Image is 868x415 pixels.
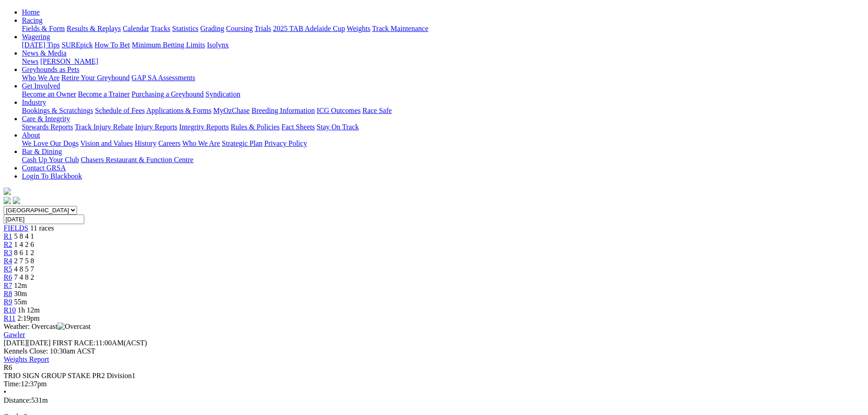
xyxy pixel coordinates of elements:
[22,41,864,49] div: Wagering
[40,57,98,65] a: [PERSON_NAME]
[207,41,229,49] a: Isolynx
[226,25,253,32] a: Coursing
[4,224,28,232] a: FIELDS
[134,139,156,147] a: History
[14,265,34,273] span: 4 8 5 7
[4,273,12,281] span: R6
[22,156,864,164] div: Bar & Dining
[151,25,170,32] a: Tracks
[22,164,66,172] a: Contact GRSA
[22,139,78,147] a: We Love Our Dogs
[22,33,50,41] a: Wagering
[22,107,93,114] a: Bookings & Scratchings
[135,123,177,131] a: Injury Reports
[4,347,864,355] div: Kennels Close: 10:30am ACST
[30,224,54,232] span: 11 races
[22,57,38,65] a: News
[14,282,27,289] span: 12m
[22,82,60,90] a: Get Involved
[78,90,130,98] a: Become a Trainer
[123,25,149,32] a: Calendar
[22,115,70,123] a: Care & Integrity
[158,139,180,147] a: Careers
[22,156,79,164] a: Cash Up Your Club
[179,123,229,131] a: Integrity Reports
[22,98,46,106] a: Industry
[282,123,315,131] a: Fact Sheets
[22,172,82,180] a: Login To Blackbook
[75,123,133,131] a: Track Injury Rebate
[4,265,12,273] span: R5
[347,25,370,32] a: Weights
[4,339,51,347] span: [DATE]
[4,282,12,289] span: R7
[22,139,864,148] div: About
[22,8,40,16] a: Home
[52,339,95,347] span: FIRST RACE:
[81,156,193,164] a: Chasers Restaurant & Function Centre
[22,49,67,57] a: News & Media
[4,355,49,363] a: Weights Report
[4,197,11,204] img: facebook.svg
[62,41,92,49] a: SUREpick
[14,257,34,265] span: 2 7 5 8
[273,25,345,32] a: 2025 TAB Adelaide Cup
[67,25,121,32] a: Results & Replays
[4,323,91,330] span: Weather: Overcast
[14,232,34,240] span: 5 8 4 1
[57,323,91,331] img: Overcast
[254,25,271,32] a: Trials
[95,107,144,114] a: Schedule of Fees
[362,107,391,114] a: Race Safe
[4,306,16,314] a: R10
[62,74,130,82] a: Retire Your Greyhound
[4,232,12,240] a: R1
[222,139,262,147] a: Strategic Plan
[4,364,12,371] span: R6
[182,139,220,147] a: Who We Are
[4,257,12,265] span: R4
[22,74,864,82] div: Greyhounds as Pets
[200,25,224,32] a: Grading
[22,131,40,139] a: About
[205,90,240,98] a: Syndication
[22,123,73,131] a: Stewards Reports
[4,314,15,322] a: R11
[22,66,79,73] a: Greyhounds as Pets
[132,41,205,49] a: Minimum Betting Limits
[4,380,21,388] span: Time:
[18,306,40,314] span: 1h 12m
[4,396,31,404] span: Distance:
[4,331,25,338] a: Gawler
[22,16,42,24] a: Racing
[264,139,307,147] a: Privacy Policy
[4,241,12,248] a: R2
[132,74,195,82] a: GAP SA Assessments
[22,107,864,115] div: Industry
[13,197,20,204] img: twitter.svg
[22,123,864,131] div: Care & Integrity
[17,314,40,322] span: 2:19pm
[4,380,864,388] div: 12:37pm
[4,290,12,297] a: R8
[14,249,34,256] span: 8 6 1 2
[4,188,11,195] img: logo-grsa-white.png
[14,273,34,281] span: 7 4 8 2
[4,215,84,224] input: Select date
[4,249,12,256] a: R3
[4,298,12,306] a: R9
[14,241,34,248] span: 1 4 2 6
[95,41,130,49] a: How To Bet
[22,57,864,66] div: News & Media
[4,388,6,396] span: •
[22,25,65,32] a: Fields & Form
[252,107,315,114] a: Breeding Information
[4,396,864,405] div: 531m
